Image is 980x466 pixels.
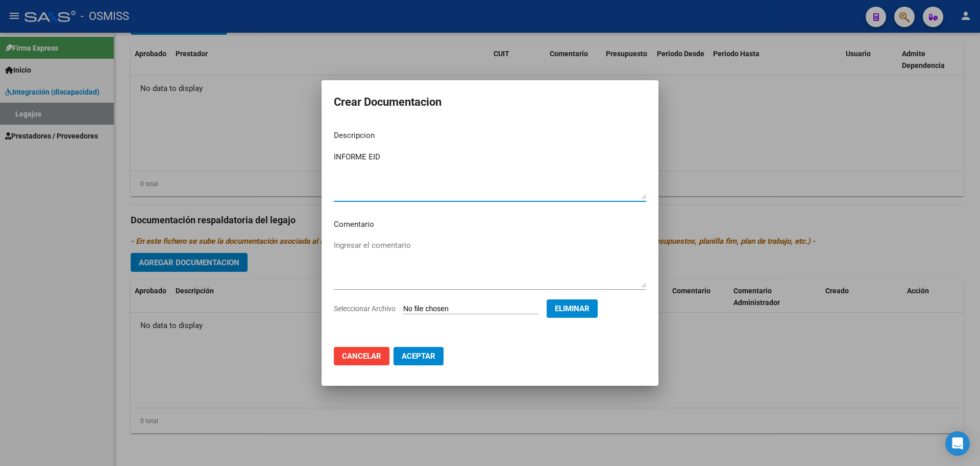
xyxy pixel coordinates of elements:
[334,347,389,365] button: Cancelar
[547,299,598,318] button: Eliminar
[334,92,646,112] h2: Crear Documentacion
[334,305,396,313] span: Seleccionar Archivo
[402,352,435,361] span: Aceptar
[334,130,646,142] p: Descripcion
[555,304,590,313] span: Eliminar
[945,431,970,456] div: Open Intercom Messenger
[342,352,381,361] span: Cancelar
[334,219,646,230] p: Comentario
[394,347,444,365] button: Aceptar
